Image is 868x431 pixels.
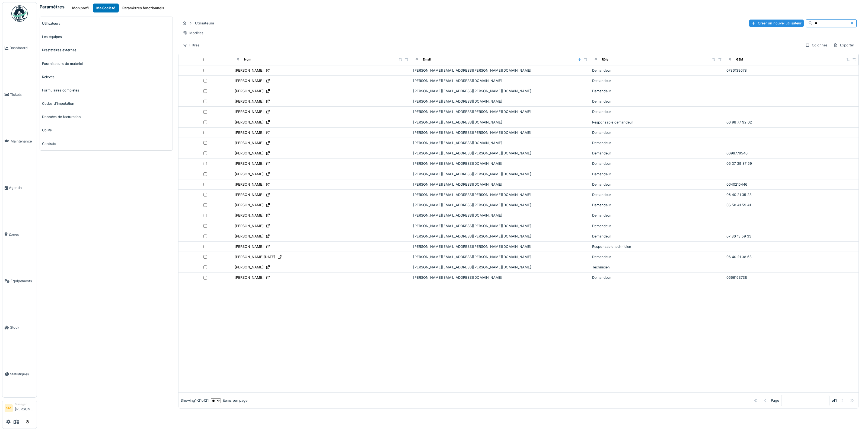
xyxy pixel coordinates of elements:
div: Manager [15,402,34,406]
div: [PERSON_NAME] [235,130,264,135]
div: [PERSON_NAME][EMAIL_ADDRESS][DOMAIN_NAME] [413,99,588,104]
div: [PERSON_NAME] [235,151,264,156]
div: [PERSON_NAME] [235,202,264,208]
img: Badge_color-CXgf-gQk.svg [11,5,28,22]
div: [PERSON_NAME] [235,120,264,125]
div: [PERSON_NAME] [235,192,264,197]
a: Les équipes [40,30,173,43]
div: [PERSON_NAME] [235,78,264,83]
div: Modèles [180,29,206,37]
h6: Paramètres [40,4,65,9]
div: [PERSON_NAME][EMAIL_ADDRESS][DOMAIN_NAME] [413,78,588,83]
div: [PERSON_NAME] [235,99,264,104]
div: Demandeur [592,88,722,94]
span: Maintenance [11,139,34,144]
div: Rôle [602,57,608,62]
div: [PERSON_NAME] [235,68,264,73]
div: Demandeur [592,151,722,156]
div: Demandeur [592,130,722,135]
a: Dashboard [2,25,37,71]
div: Créer un nouvel utilisateur [749,20,804,27]
a: Codes d'imputation [40,97,173,110]
div: 06 40 21 38 63 [726,254,856,259]
strong: of 1 [832,398,837,403]
div: [PERSON_NAME] [235,172,264,177]
a: Fournisseurs de matériel [40,57,173,70]
span: Stock [10,325,34,330]
div: Technicien [592,265,722,270]
div: Exporter [831,41,857,49]
div: Nom [244,57,251,62]
a: Maintenance [2,118,37,164]
div: Demandeur [592,275,722,280]
div: Responsable demandeur [592,120,722,125]
a: Formulaires complétés [40,84,173,97]
div: [PERSON_NAME][EMAIL_ADDRESS][DOMAIN_NAME] [413,140,588,145]
div: 0698779540 [726,151,856,156]
div: [PERSON_NAME][DATE] [235,254,275,259]
div: Demandeur [592,140,722,145]
div: GSM [736,57,743,62]
div: Demandeur [592,192,722,197]
span: Tickets [10,92,34,97]
div: [PERSON_NAME][EMAIL_ADDRESS][PERSON_NAME][DOMAIN_NAME] [413,172,588,177]
div: [PERSON_NAME][EMAIL_ADDRESS][PERSON_NAME][DOMAIN_NAME] [413,254,588,259]
a: Tickets [2,71,37,118]
div: [PERSON_NAME][EMAIL_ADDRESS][PERSON_NAME][DOMAIN_NAME] [413,223,588,229]
div: items per page [211,398,247,403]
li: SM [5,404,13,412]
button: Ma Société [93,4,119,12]
a: Utilisateurs [40,17,173,30]
div: Filtres [180,41,202,49]
div: Demandeur [592,109,722,114]
div: Colonnes [803,41,830,49]
span: Agenda [9,185,34,190]
div: 06 58 41 59 41 [726,202,856,208]
div: [PERSON_NAME][EMAIL_ADDRESS][PERSON_NAME][DOMAIN_NAME] [413,244,588,249]
span: Zones [9,232,34,237]
a: Équipements [2,258,37,304]
div: 0640215446 [726,182,856,187]
strong: Utilisateurs [193,21,216,26]
div: Responsable technicien [592,244,722,249]
div: Email [423,57,431,62]
div: [PERSON_NAME][EMAIL_ADDRESS][DOMAIN_NAME] [413,161,588,166]
div: 06 98 77 92 02 [726,120,856,125]
div: Demandeur [592,161,722,166]
div: Demandeur [592,172,722,177]
div: [PERSON_NAME][EMAIL_ADDRESS][PERSON_NAME][DOMAIN_NAME] [413,151,588,156]
div: [PERSON_NAME][EMAIL_ADDRESS][PERSON_NAME][DOMAIN_NAME] [413,68,588,73]
button: Paramètres fonctionnels [119,4,168,12]
div: [PERSON_NAME][EMAIL_ADDRESS][DOMAIN_NAME] [413,120,588,125]
a: Stock [2,304,37,351]
a: SM Manager[PERSON_NAME] [5,402,34,415]
div: [PERSON_NAME][EMAIL_ADDRESS][PERSON_NAME][DOMAIN_NAME] [413,192,588,197]
a: Statistiques [2,351,37,398]
div: [PERSON_NAME] [235,234,264,239]
div: 06 37 39 87 59 [726,161,856,166]
div: [PERSON_NAME] [235,140,264,145]
div: Demandeur [592,78,722,83]
a: Contrats [40,137,173,150]
div: [PERSON_NAME][EMAIL_ADDRESS][PERSON_NAME][DOMAIN_NAME] [413,265,588,270]
a: Coûts [40,123,173,137]
div: Showing 1 - 21 of 21 [181,398,209,403]
div: 06 40 21 35 28 [726,192,856,197]
div: [PERSON_NAME][EMAIL_ADDRESS][DOMAIN_NAME] [413,182,588,187]
div: 07 86 13 59 33 [726,234,856,239]
div: [PERSON_NAME] [235,182,264,187]
div: [PERSON_NAME] [235,88,264,94]
button: Mon profil [69,4,93,12]
div: 0786139678 [726,68,856,73]
div: Demandeur [592,182,722,187]
div: [PERSON_NAME] [235,161,264,166]
div: Demandeur [592,234,722,239]
div: [PERSON_NAME][EMAIL_ADDRESS][DOMAIN_NAME] [413,275,588,280]
div: Demandeur [592,99,722,104]
div: [PERSON_NAME][EMAIL_ADDRESS][DOMAIN_NAME] [413,213,588,218]
a: Agenda [2,164,37,211]
div: [PERSON_NAME][EMAIL_ADDRESS][PERSON_NAME][DOMAIN_NAME] [413,234,588,239]
div: Demandeur [592,213,722,218]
